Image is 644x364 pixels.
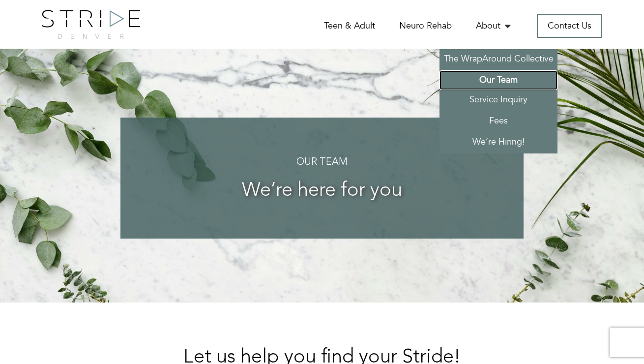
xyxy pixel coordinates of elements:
[324,20,375,32] a: Teen & Adult
[439,70,557,90] a: Our Team
[140,157,504,168] h4: Our Team
[537,14,602,38] a: Contact Us
[439,90,557,111] a: Service Inquiry
[439,49,557,70] a: The WrapAround Collective
[140,180,504,202] h3: We’re here for you
[476,20,513,32] a: About
[399,20,452,32] a: Neuro Rehab
[42,10,140,39] img: logo.png
[439,111,557,132] a: Fees
[439,132,557,153] a: We’re Hiring!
